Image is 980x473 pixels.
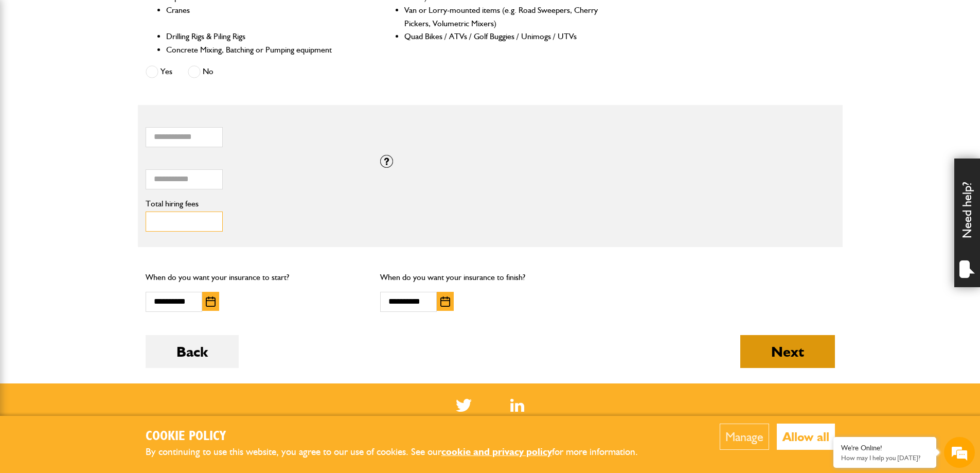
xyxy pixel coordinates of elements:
[13,186,188,308] textarea: Type your message and hit 'Enter'
[510,399,524,412] a: LinkedIn
[777,424,835,450] button: Allow all
[166,43,361,57] li: Concrete Mixing, Batching or Pumping equipment
[440,296,450,307] img: Choose date
[13,156,188,179] input: Enter your phone number
[166,30,361,43] li: Drilling Rigs & Piling Rigs
[954,159,980,287] div: Need help?
[166,4,361,30] li: Cranes
[17,57,43,72] img: d_20077148190_company_1631870298795_20077148190
[380,271,600,284] p: When do you want your insurance to finish?
[13,95,188,118] input: Enter your last name
[146,429,655,445] h2: Cookie Policy
[206,296,216,307] img: Choose date
[841,444,929,452] div: We're Online!
[720,424,769,450] button: Manage
[146,335,239,368] button: Back
[441,446,552,458] a: cookie and privacy policy
[404,30,599,43] li: Quad Bikes / ATVs / Golf Buggies / Unimogs / UTVs
[404,4,599,30] li: Van or Lorry-mounted items (e.g. Road Sweepers, Cherry Pickers, Volumetric Mixers)
[140,317,187,331] em: Start Chat
[841,454,929,462] p: How may I help you today?
[510,399,524,412] img: Linked In
[13,126,188,148] input: Enter your email address
[146,271,365,284] p: When do you want your insurance to start?
[740,335,835,368] button: Next
[146,444,655,460] p: By continuing to use this website, you agree to our use of cookies. See our for more information.
[188,65,213,78] label: No
[146,65,172,78] label: Yes
[456,399,472,412] img: Twitter
[54,58,173,71] div: Chat with us now
[146,200,365,208] label: Total hiring fees
[169,5,193,30] div: Minimize live chat window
